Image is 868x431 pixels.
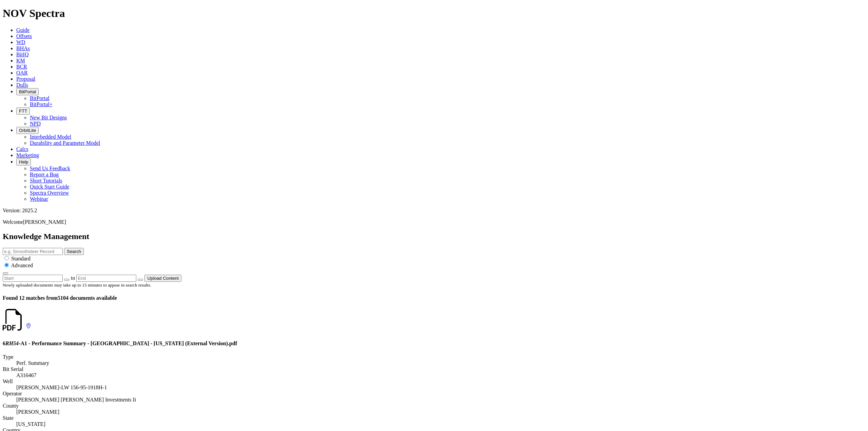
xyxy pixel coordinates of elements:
[16,70,28,76] a: OAR
[16,127,39,134] button: OrbitLite
[16,33,32,39] a: Offsets
[30,134,71,140] a: Interbedded Model
[16,45,30,51] a: BHAs
[30,178,62,183] a: Short Tutorials
[3,378,865,385] dt: Well
[30,184,69,190] a: Quick Start Guide
[3,208,865,214] div: Version: 2025.2
[3,7,865,20] h1: NOV Spectra
[16,158,31,165] button: Help
[16,409,865,415] dd: [PERSON_NAME]
[16,39,25,45] a: WD
[30,121,41,126] a: NPD
[3,295,58,301] span: Found 12 matches from
[19,109,27,114] span: FTT
[5,340,19,346] em: RH54
[30,196,48,202] a: Webinar
[3,248,63,255] input: e.g. Smoothsteer Record
[3,295,865,301] h4: 5104 documents available
[3,340,865,347] h4: 6 -A1 - Performance Summary - [GEOGRAPHIC_DATA] - [US_STATE] (External Version).pdf
[16,397,865,403] dd: [PERSON_NAME] [PERSON_NAME] Investments Ii
[3,391,865,397] dt: Operator
[11,262,33,268] span: Advanced
[3,282,151,288] small: Newly uploaded documents may take up to 15 minutes to appear in search results.
[19,89,36,94] span: BitPortal
[16,360,865,366] dd: Perf. Summary
[16,52,28,57] a: BitIQ
[16,82,28,88] a: Dulls
[19,128,36,133] span: OrbitLite
[3,232,865,241] h2: Knowledge Management
[16,421,865,427] dd: [US_STATE]
[16,385,107,390] a: Open in Offset
[11,256,31,261] span: Standard
[3,366,865,372] dt: Bit Serial
[30,101,53,107] a: BitPortal+
[3,275,63,282] input: Start
[3,354,865,360] dt: Type
[16,76,35,82] a: Proposal
[30,190,69,196] a: Spectra Overview
[64,248,84,255] button: Search
[16,64,27,70] a: BCR
[16,27,29,33] a: Guide
[30,165,70,171] a: Send Us Feedback
[144,275,181,282] button: Upload Content
[16,372,865,378] dd: A316467
[16,58,25,63] a: KM
[30,95,50,101] a: BitPortal
[30,140,100,146] a: Durability and Parameter Model
[16,107,30,115] button: FTT
[3,403,865,409] dt: County
[16,146,28,152] a: Calcs
[3,415,865,421] dt: State
[71,275,75,281] span: to
[19,159,28,164] span: Help
[30,172,59,177] a: Report a Bug
[16,88,39,95] button: BitPortal
[23,219,66,225] span: [PERSON_NAME]
[76,275,136,282] input: End
[16,152,39,158] a: Marketing
[30,115,67,120] a: New Bit Designs
[3,219,865,225] p: Welcome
